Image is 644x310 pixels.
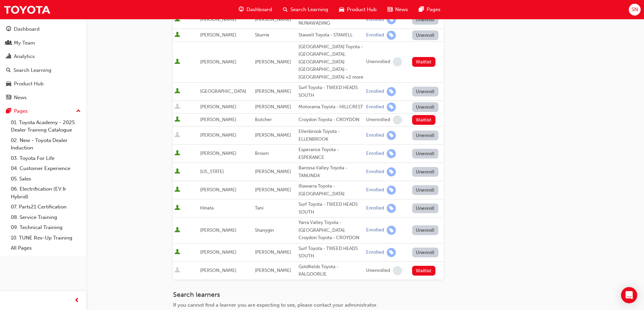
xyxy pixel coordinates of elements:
span: learningRecordVerb_ENROLL-icon [387,103,396,112]
a: search-iconSearch Learning [278,3,334,17]
button: Unenroll [412,149,438,159]
div: Product Hub [14,80,44,88]
span: people-icon [6,40,11,46]
span: learningRecordVerb_ENROLL-icon [387,204,396,213]
a: Dashboard [3,23,84,35]
button: Unenroll [412,131,438,140]
span: learningRecordVerb_ENROLL-icon [387,31,396,40]
div: Enrolled [366,169,384,175]
button: Pages [3,105,84,117]
a: My Team [3,37,84,49]
span: [PERSON_NAME] [200,104,236,110]
span: learningRecordVerb_ENROLL-icon [387,226,396,235]
span: [PERSON_NAME] [255,132,291,138]
span: [PERSON_NAME] [200,132,236,138]
span: [PERSON_NAME] [255,267,291,273]
a: 01. Toyota Academy - 2025 Dealer Training Catalogue [8,117,84,135]
a: news-iconNews [382,3,413,17]
span: Tani [255,205,263,211]
button: Waitlist [412,266,435,276]
a: 10. TUNE Rev-Up Training [8,233,84,243]
div: Motorama Toyota - HILLCREST [299,103,363,111]
div: Enrolled [366,227,384,233]
span: learningRecordVerb_NONE-icon [393,57,402,66]
button: Waitlist [412,57,435,67]
button: Unenroll [412,87,438,96]
a: 03. Toyota For Life [8,153,84,164]
div: Enrolled [366,104,384,110]
div: Enrolled [366,150,384,157]
span: SN [631,6,638,13]
div: Illawarra Toyota - [GEOGRAPHIC_DATA] [299,182,363,198]
a: 08. Service Training [8,212,84,223]
a: pages-iconPages [413,3,446,17]
a: All Pages [8,243,84,253]
span: [PERSON_NAME] [255,88,291,94]
span: car-icon [6,81,11,87]
a: 02. New - Toyota Dealer Induction [8,135,84,153]
img: Trak [3,2,51,17]
span: User is inactive [174,267,180,274]
span: User is active [174,16,180,23]
span: [PERSON_NAME] [200,17,236,22]
span: User is inactive [174,132,180,139]
span: Dashboard [246,6,272,13]
span: learningRecordVerb_ENROLL-icon [387,131,396,140]
a: Product Hub [3,78,84,90]
div: Surf Toyota - TWEED HEADS SOUTH [299,201,363,216]
span: [PERSON_NAME] [200,32,236,38]
span: [PERSON_NAME] [255,169,291,174]
h3: Search learners [173,291,444,299]
button: DashboardMy TeamAnalyticsSearch LearningProduct HubNews [3,22,84,105]
span: learningRecordVerb_ENROLL-icon [387,248,396,257]
span: Butcher [255,117,272,122]
button: Unenroll [412,225,438,235]
span: User is active [174,150,180,157]
a: 07. Parts21 Certification [8,202,84,212]
span: guage-icon [6,26,11,32]
span: chart-icon [6,54,11,60]
span: car-icon [339,5,344,14]
div: Ellenbrook Toyota - ELLENBROOK [299,128,363,143]
a: 04. Customer Experience [8,163,84,174]
span: User is active [174,205,180,212]
div: My Team [14,39,35,47]
div: News [14,94,27,102]
button: SN [629,4,641,16]
div: Enrolled [366,132,384,139]
span: learningRecordVerb_ENROLL-icon [387,87,396,96]
button: Unenroll [412,30,438,40]
span: If you cannot find a learner you are expecting to see, please contact your administrator. [173,302,378,308]
span: up-icon [76,107,81,116]
div: Nunawading Toyota - NUNAWADING [299,12,363,27]
button: Unenroll [412,15,438,25]
span: Pages [427,6,440,13]
button: Unenroll [412,102,438,112]
span: [PERSON_NAME] [255,17,291,22]
div: Surf Toyota - TWEED HEADS SOUTH [299,84,363,99]
span: [PERSON_NAME] [255,59,291,65]
div: Pages [14,107,28,115]
span: news-icon [6,95,11,101]
a: car-iconProduct Hub [334,3,382,17]
span: User is active [174,168,180,175]
span: Product Hub [347,6,377,13]
span: learningRecordVerb_ENROLL-icon [387,186,396,195]
div: Search Learning [14,66,51,74]
span: User is active [174,88,180,95]
button: Unenroll [412,185,438,195]
span: [PERSON_NAME] [200,249,236,255]
span: prev-icon [74,297,79,305]
span: pages-icon [419,5,424,14]
span: learningRecordVerb_ENROLL-icon [387,167,396,176]
a: 09. Technical Training [8,222,84,233]
span: User is active [174,187,180,193]
span: pages-icon [6,108,11,114]
span: User is active [174,59,180,65]
span: [PERSON_NAME] [255,249,291,255]
span: learningRecordVerb_ENROLL-icon [387,149,396,158]
div: [GEOGRAPHIC_DATA] Toyota - [GEOGRAPHIC_DATA], [GEOGRAPHIC_DATA] [GEOGRAPHIC_DATA] - [GEOGRAPHIC_D... [299,43,363,81]
div: Surf Toyota - TWEED HEADS SOUTH [299,245,363,260]
button: Unenroll [412,203,438,213]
